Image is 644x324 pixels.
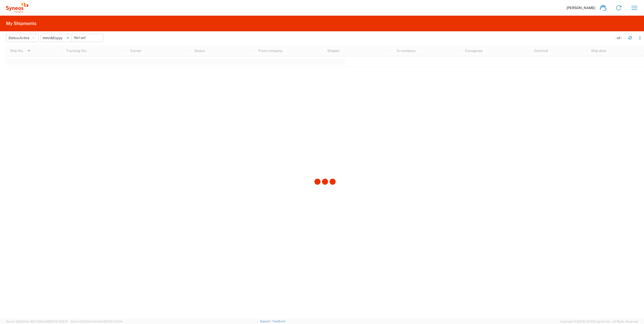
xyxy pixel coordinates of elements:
[70,320,123,323] span: Client: 2025.20.0-8c6e0cf
[6,20,36,26] h2: My Shipments
[6,34,39,42] button: Status:Active
[567,6,595,10] span: [PERSON_NAME]
[19,36,30,40] span: Active
[260,320,273,323] a: Support
[6,320,68,323] span: Server: 2025.20.0-db47332bad5
[49,320,68,323] span: [DATE] 11:13:37
[560,319,638,324] span: Copyright © [DATE]-[DATE] Agistix Inc., All Rights Reserved
[615,36,624,40] div: - of -
[72,34,103,42] input: Not set
[41,34,72,42] input: Not set
[273,320,285,323] a: Feedback
[104,320,123,323] span: [DATE] 12:11:14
